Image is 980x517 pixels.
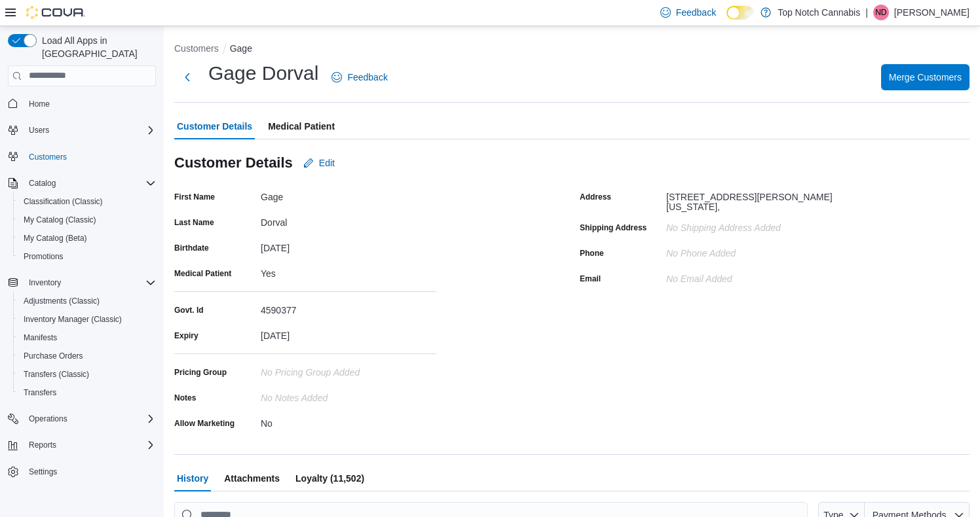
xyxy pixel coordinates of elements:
span: Edit [319,156,335,169]
button: Reports [3,436,161,454]
button: Home [3,94,161,113]
div: Nick Duperry [873,5,889,20]
button: Merge Customers [881,64,970,90]
span: Feedback [676,6,716,19]
button: Promotions [13,247,161,266]
a: Purchase Orders [18,348,88,364]
button: Catalog [3,174,161,192]
span: History [177,465,208,491]
button: Inventory [3,274,161,292]
p: Top Notch Cannabis [778,5,860,20]
span: My Catalog (Classic) [18,212,156,228]
div: Yes [261,263,436,279]
span: Adjustments (Classic) [18,293,156,309]
div: No Phone added [666,243,736,258]
div: 4590377 [261,300,436,315]
span: Reports [24,437,156,453]
span: My Catalog (Beta) [24,233,87,243]
a: Home [24,96,55,112]
span: Purchase Orders [18,348,156,364]
span: ND [875,5,886,20]
label: Shipping Address [580,223,647,233]
div: [DATE] [261,325,436,341]
span: Transfers (Classic) [18,366,156,382]
span: Catalog [24,175,156,191]
span: Medical Patient [268,113,335,139]
button: Catalog [24,175,61,191]
nav: Complex example [8,89,156,516]
label: Address [580,192,611,202]
label: Last Name [174,217,214,228]
div: [DATE] [261,238,436,253]
label: First Name [174,192,215,202]
span: Settings [24,463,156,480]
span: Users [24,122,156,138]
label: Email [580,274,601,284]
a: Inventory Manager (Classic) [18,312,127,327]
span: Operations [24,411,156,427]
span: Adjustments (Classic) [24,296,100,306]
h1: Gage Dorval [208,60,318,86]
label: Birthdate [174,243,209,253]
a: Customers [24,149,72,165]
button: Transfers [13,383,161,402]
span: Promotions [24,251,64,262]
button: Operations [24,411,73,427]
span: Attachments [224,465,280,491]
button: Inventory Manager (Classic) [13,310,161,329]
span: Customers [24,149,156,165]
button: Settings [3,462,161,481]
img: Cova [26,6,85,19]
button: Classification (Classic) [13,192,161,211]
span: My Catalog (Beta) [18,230,156,246]
label: Notes [174,393,196,403]
a: Settings [24,464,62,480]
span: My Catalog (Classic) [24,215,96,225]
a: Adjustments (Classic) [18,293,105,309]
a: Feedback [326,64,392,90]
label: Medical Patient [174,268,231,279]
span: Reports [29,440,56,450]
a: Transfers (Classic) [18,366,94,382]
span: Manifests [24,332,57,343]
input: Dark Mode [726,6,754,20]
span: Inventory Manager (Classic) [24,314,122,325]
span: Users [29,125,49,135]
label: Pricing Group [174,367,227,378]
span: Customers [29,152,67,162]
span: Settings [29,467,57,477]
span: Manifests [18,330,156,346]
button: My Catalog (Beta) [13,229,161,247]
button: Reports [24,437,62,453]
span: Feedback [347,71,387,84]
span: Transfers [18,385,156,401]
p: | [865,5,868,20]
a: My Catalog (Beta) [18,230,92,246]
span: Classification (Classic) [18,194,156,209]
span: Promotions [18,249,156,264]
span: Inventory [29,277,61,288]
span: Merge Customers [889,71,962,84]
a: Transfers [18,385,62,401]
button: Edit [298,150,340,176]
div: No Shipping Address added [666,217,842,233]
button: Customers [3,147,161,166]
span: Operations [29,414,67,424]
a: Promotions [18,249,69,264]
span: Home [24,96,156,112]
button: Adjustments (Classic) [13,292,161,310]
button: Operations [3,410,161,428]
button: Users [3,121,161,139]
button: Inventory [24,275,66,291]
span: Load All Apps in [GEOGRAPHIC_DATA] [37,34,156,60]
button: Next [174,64,200,90]
label: Govt. Id [174,305,204,315]
div: No Email added [666,268,732,284]
div: Dorval [261,212,436,228]
p: [PERSON_NAME] [894,5,970,20]
span: Transfers (Classic) [24,369,89,380]
h3: Customer Details [174,155,293,171]
span: Purchase Orders [24,351,83,361]
button: Customers [174,43,219,54]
